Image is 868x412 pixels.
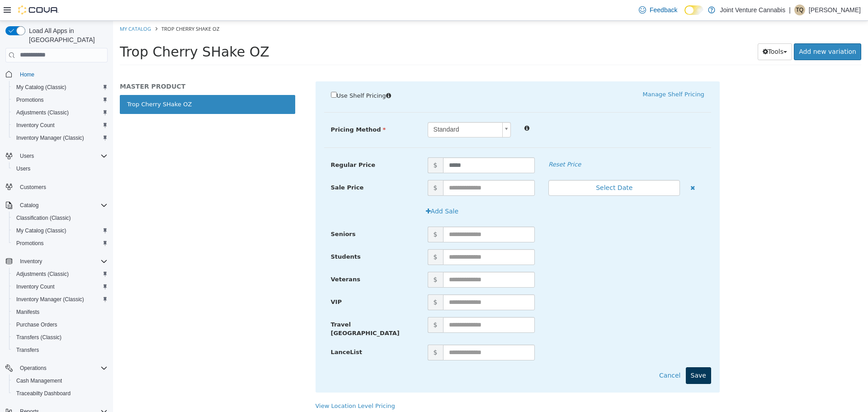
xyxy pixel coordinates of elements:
button: Operations [2,362,111,374]
span: Promotions [13,238,108,249]
a: Promotions [13,95,47,105]
button: Inventory [2,255,111,268]
span: Transfers [13,345,108,355]
a: Customers [16,182,50,193]
span: Load All Apps in [GEOGRAPHIC_DATA] [25,26,108,44]
a: Classification (Classic) [13,213,75,223]
button: Tools [645,23,679,39]
button: Purchase Orders [9,318,111,331]
span: Users [13,163,108,174]
a: Home [16,69,38,80]
span: Cash Management [16,377,62,384]
span: Adjustments (Classic) [16,109,69,116]
span: Inventory [20,258,42,265]
span: Catalog [16,200,108,211]
span: Manifests [13,307,108,317]
span: Users [20,152,34,160]
a: Inventory Manager (Classic) [13,294,88,305]
span: Users [16,151,108,161]
span: Purchase Orders [16,321,57,328]
span: Promotions [16,240,44,247]
button: Customers [2,180,111,194]
span: VIP [218,278,229,284]
button: Inventory Count [9,119,111,132]
a: Purchase Orders [13,319,61,330]
button: Catalog [16,200,42,211]
span: Feedback [650,5,677,14]
span: Traceabilty Dashboard [13,388,108,399]
span: TQ [796,5,804,15]
span: Home [20,71,34,78]
a: Trop Cherry SHake OZ [7,74,182,93]
span: My Catalog (Classic) [13,82,108,93]
span: Travel [GEOGRAPHIC_DATA] [218,300,287,316]
button: My Catalog (Classic) [9,224,111,237]
p: [PERSON_NAME] [809,5,861,15]
button: Cash Management [9,374,111,387]
button: Users [2,150,111,162]
span: Inventory Manager (Classic) [16,134,84,142]
button: Promotions [9,94,111,106]
span: My Catalog (Classic) [16,84,66,91]
input: Dark Mode [684,5,703,15]
span: Inventory Manager (Classic) [13,133,108,143]
span: Pricing Method [218,105,273,112]
span: Transfers [16,346,39,354]
span: Seniors [218,210,243,217]
button: Inventory Manager (Classic) [9,293,111,306]
span: Promotions [13,95,108,105]
a: Users [13,163,34,174]
span: $ [315,296,330,312]
img: Cova [18,5,59,14]
span: $ [315,228,330,244]
button: Users [9,162,111,175]
a: View Location Level Pricing [203,382,282,388]
a: Traceabilty Dashboard [13,388,74,399]
span: $ [315,274,330,289]
button: Select Date [435,159,567,175]
span: Veterans [218,255,247,262]
span: Students [218,232,248,239]
span: Standard [315,102,386,116]
span: Inventory Count [13,120,108,131]
a: Manifests [13,307,43,317]
button: Catalog [2,199,111,212]
a: Adjustments (Classic) [13,269,72,279]
span: Inventory [16,256,108,267]
a: Inventory Count [13,281,58,292]
a: My Catalog (Classic) [13,225,70,236]
button: Home [2,68,111,81]
span: LanceList [218,328,250,335]
button: Add Sale [308,182,351,199]
div: Terrence Quarles [794,5,805,15]
span: Adjustments (Classic) [16,270,69,278]
a: Inventory Manager (Classic) [13,133,88,143]
span: Inventory Manager (Classic) [13,294,108,305]
span: Adjustments (Classic) [13,269,108,279]
button: Transfers [9,344,111,356]
button: Manifests [9,306,111,318]
span: Home [16,69,108,80]
a: Add new variation [681,23,748,39]
span: Adjustments (Classic) [13,107,108,118]
button: Transfers (Classic) [9,331,111,344]
a: Feedback [635,1,681,19]
span: Transfers (Classic) [16,334,61,341]
span: Sale Price [218,163,251,170]
a: My Catalog (Classic) [13,82,70,93]
span: My Catalog (Classic) [16,227,66,234]
a: Adjustments (Classic) [13,107,72,118]
button: Adjustments (Classic) [9,268,111,280]
button: Operations [16,363,50,374]
span: Classification (Classic) [16,214,71,222]
button: Classification (Classic) [9,212,111,224]
h5: MASTER PRODUCT [7,62,182,70]
button: Inventory Count [9,280,111,293]
span: Inventory Count [16,283,55,290]
span: Purchase Orders [13,319,108,330]
a: Manage Shelf Pricing [529,70,591,77]
span: $ [315,206,330,222]
span: Customers [16,181,108,193]
button: Users [16,151,38,161]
